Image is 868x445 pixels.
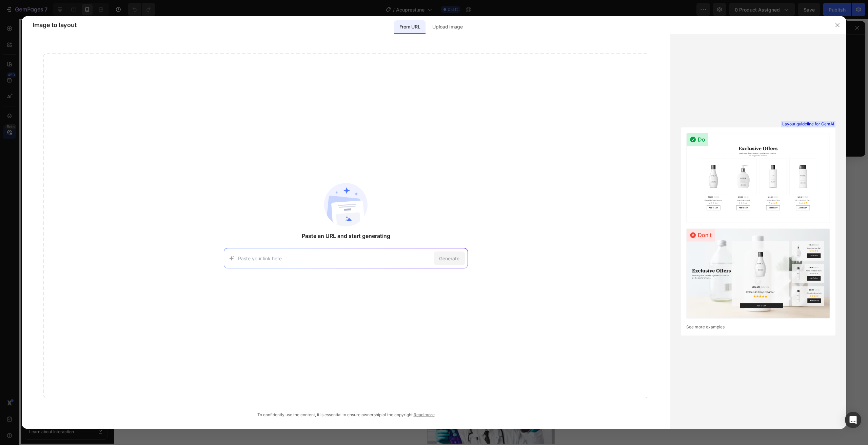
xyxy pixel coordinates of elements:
[302,232,390,240] span: Paste an URL and start generating
[238,255,431,262] input: Paste your link here
[845,412,861,428] div: Open Intercom Messenger
[439,255,459,262] span: Generate
[33,21,76,29] span: Image to layout
[43,412,648,418] div: To confidently use the content, it is essential to ensure ownership of the copyright.
[782,121,834,127] span: Layout guideline for GemAI
[399,23,420,31] p: From URL
[686,324,830,330] a: See more examples
[432,23,462,31] p: Upload image
[414,412,435,417] a: Read more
